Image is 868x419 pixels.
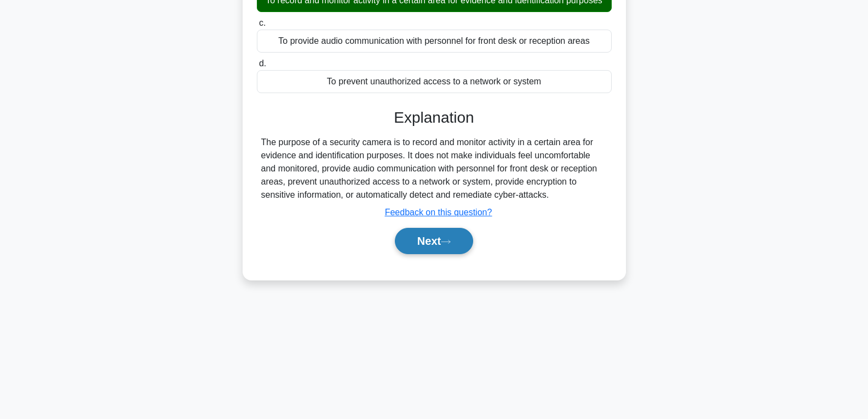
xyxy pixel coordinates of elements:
div: To provide audio communication with personnel for front desk or reception areas [257,30,612,53]
a: Feedback on this question? [385,208,492,217]
span: c. [259,18,266,27]
h3: Explanation [263,108,605,127]
div: To prevent unauthorized access to a network or system [257,70,612,93]
div: The purpose of a security camera is to record and monitor activity in a certain area for evidence... [261,136,607,202]
span: d. [259,59,266,68]
button: Next [395,228,473,254]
